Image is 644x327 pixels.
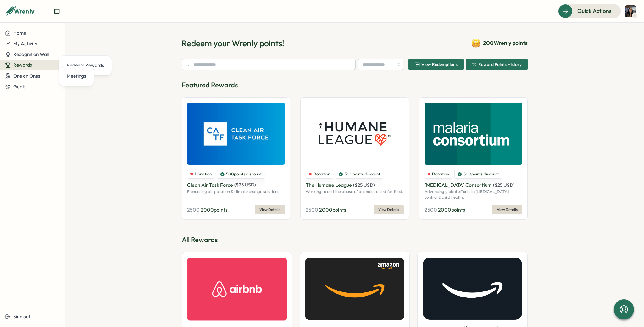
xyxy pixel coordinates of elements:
[438,207,465,213] span: 2000 points
[425,189,522,200] p: Advancing global efforts in [MEDICAL_DATA] control & child health.
[558,4,621,18] button: Quick Actions
[13,30,26,36] span: Home
[182,38,284,49] h1: Redeem your Wrenly points!
[625,5,636,17] img: Ashley Jessen
[425,181,492,189] p: [MEDICAL_DATA] Consortium
[182,80,528,90] p: Featured Rewards
[54,8,60,14] button: Expand sidebar
[187,189,285,195] p: Pioneering air pollution & climate change solutions.
[13,84,26,90] span: Goals
[195,171,212,177] span: Donation
[255,205,285,214] button: View Details
[408,59,464,70] button: View Redemptions
[305,258,405,320] img: Amazon.ca
[378,205,399,214] span: View Details
[421,62,458,67] span: View Redemptions
[319,207,346,213] span: 2000 points
[187,103,285,165] img: Clean Air Task Force
[425,103,522,165] img: Malaria Consortium
[182,235,528,245] p: All Rewards
[67,62,104,69] div: Redeem Rewards
[187,258,287,321] img: Airbnb Canada
[306,103,403,165] img: The Humane League
[466,59,528,70] button: Reward Points History
[217,170,264,179] div: 500 points discount
[13,62,32,68] span: Rewards
[67,73,86,80] div: Meetings
[13,73,40,79] span: One on Ones
[13,51,49,57] span: Recognition Wall
[306,189,403,195] p: Working to end the abuse of animals raised for food.
[454,170,502,179] div: 500 points discount
[13,41,37,47] span: My Activity
[492,205,522,214] button: View Details
[423,258,522,320] img: Amazon.com
[497,205,518,214] span: View Details
[234,182,256,188] span: ( $ 25 USD )
[425,207,437,213] span: 2500
[483,39,528,47] span: 200 Wrenly points
[64,59,107,71] a: Redeem Rewards
[306,181,352,189] p: The Humane League
[13,313,31,319] span: Sign out
[187,181,233,189] p: Clean Air Task Force
[478,62,522,67] span: Reward Points History
[313,171,330,177] span: Donation
[306,207,318,213] span: 2500
[353,182,375,188] span: ( $ 25 USD )
[336,170,383,179] div: 500 points discount
[201,207,228,213] span: 2000 points
[577,7,612,15] span: Quick Actions
[64,70,89,82] a: Meetings
[374,205,404,214] button: View Details
[259,205,280,214] span: View Details
[432,171,449,177] span: Donation
[493,182,515,188] span: ( $ 25 USD )
[187,207,200,213] span: 2500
